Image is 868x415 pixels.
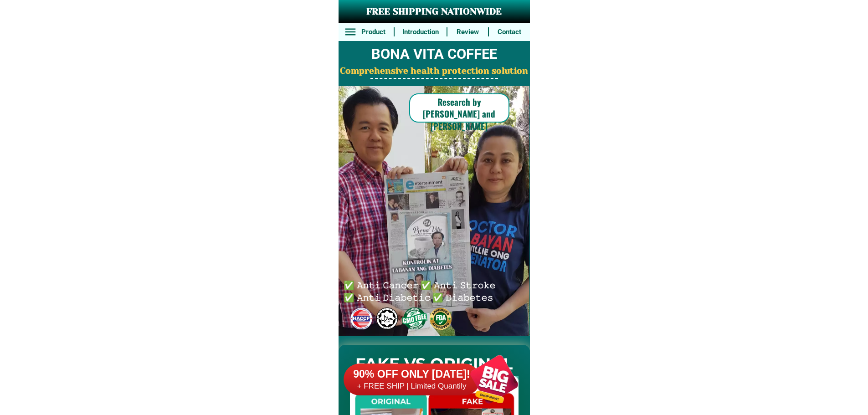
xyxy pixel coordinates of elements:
[399,27,442,37] h6: Introduction
[339,44,530,65] h2: BONA VITA COFFEE
[344,278,499,302] h6: ✅ 𝙰𝚗𝚝𝚒 𝙲𝚊𝚗𝚌𝚎𝚛 ✅ 𝙰𝚗𝚝𝚒 𝚂𝚝𝚛𝚘𝚔𝚎 ✅ 𝙰𝚗𝚝𝚒 𝙳𝚒𝚊𝚋𝚎𝚝𝚒𝚌 ✅ 𝙳𝚒𝚊𝚋𝚎𝚝𝚎𝚜
[344,368,480,381] h6: 90% OFF ONLY [DATE]!
[339,352,530,376] h2: FAKE VS ORIGINAL
[452,27,483,37] h6: Review
[409,96,509,132] h6: Research by [PERSON_NAME] and [PERSON_NAME]
[494,27,525,37] h6: Contact
[339,65,530,78] h2: Comprehensive health protection solution
[344,381,480,391] h6: + FREE SHIP | Limited Quantily
[358,27,389,37] h6: Product
[339,5,530,19] h3: FREE SHIPPING NATIONWIDE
